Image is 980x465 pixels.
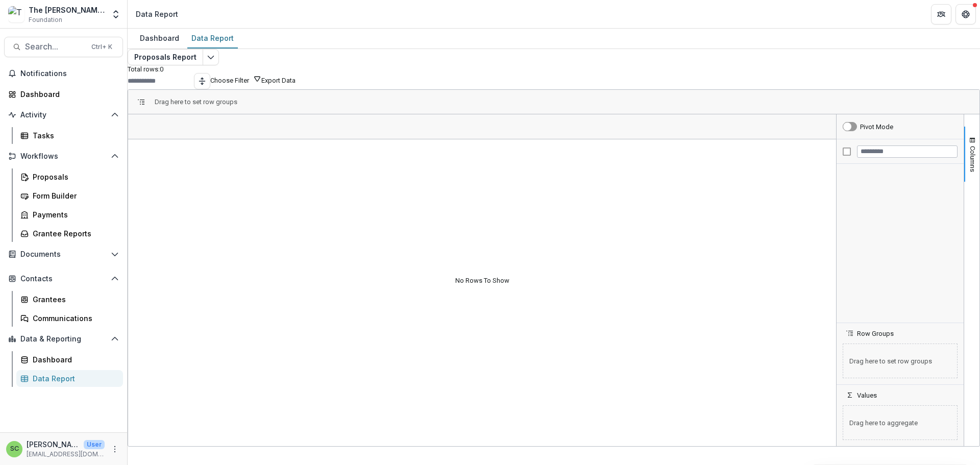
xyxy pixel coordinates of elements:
[89,41,114,53] div: Ctrl + K
[843,344,958,378] span: Drag here to set row groups
[109,4,123,25] button: Open entity switcher
[136,9,178,19] div: Data Report
[857,391,877,399] span: Values
[27,450,105,459] p: [EMAIL_ADDRESS][DOMAIN_NAME]
[20,335,107,344] span: Data & Reporting
[837,337,964,384] div: Row Groups
[931,4,951,25] button: Partners
[210,75,261,84] button: Choose Filter
[955,4,976,25] button: Get Help
[132,7,182,21] nav: breadcrumb
[20,89,115,100] div: Dashboard
[20,275,107,283] span: Contacts
[8,6,24,22] img: The Brunetti Foundation
[27,439,80,450] p: [PERSON_NAME]
[84,440,105,449] p: User
[187,29,238,48] a: Data Report
[20,111,107,119] span: Activity
[16,225,123,242] a: Grantee Reports
[109,443,121,455] button: More
[837,399,964,446] div: Values
[261,77,296,84] button: Export Data
[969,146,976,172] span: Columns
[20,152,107,161] span: Workflows
[857,145,958,158] input: Filter Columns Input
[33,313,115,324] div: Communications
[29,5,105,15] div: The [PERSON_NAME] Foundation
[843,405,958,440] span: Drag here to aggregate
[128,49,203,65] button: Proposals Report
[4,148,123,164] button: Open Workflows
[203,49,219,65] button: Edit selected report
[16,127,123,144] a: Tasks
[33,373,115,384] div: Data Report
[4,107,123,123] button: Open Activity
[20,69,119,78] span: Notifications
[4,246,123,262] button: Open Documents
[33,209,115,220] div: Payments
[155,98,237,106] span: Drag here to set row groups
[187,31,238,45] div: Data Report
[16,351,123,368] a: Dashboard
[33,354,115,365] div: Dashboard
[4,65,123,82] button: Notifications
[4,331,123,347] button: Open Data & Reporting
[4,86,123,103] a: Dashboard
[128,65,980,73] p: Total rows: 0
[136,31,183,45] div: Dashboard
[33,228,115,239] div: Grantee Reports
[16,310,123,327] a: Communications
[10,446,19,452] div: Sonia Cavalli
[136,29,183,48] a: Dashboard
[33,294,115,305] div: Grantees
[16,291,123,308] a: Grantees
[16,168,123,185] a: Proposals
[4,271,123,287] button: Open Contacts
[194,73,210,89] button: Toggle auto height
[4,37,123,57] button: Search...
[29,15,62,25] span: Foundation
[857,330,894,337] span: Row Groups
[33,190,115,201] div: Form Builder
[25,42,85,52] span: Search...
[16,206,123,223] a: Payments
[155,98,237,106] div: Row Groups
[33,172,115,182] div: Proposals
[16,370,123,387] a: Data Report
[860,123,893,131] div: Pivot Mode
[16,187,123,204] a: Form Builder
[20,250,107,259] span: Documents
[33,130,115,141] div: Tasks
